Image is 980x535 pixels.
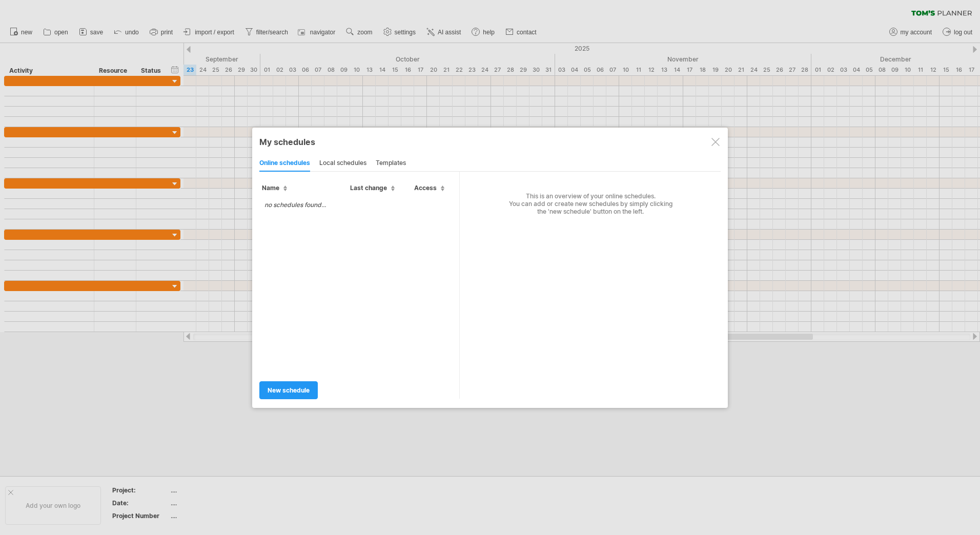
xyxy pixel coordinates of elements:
[319,155,366,172] div: local schedules
[376,155,406,172] div: templates
[460,172,714,215] div: This is an overview of your online schedules. You can add or create new schedules by simply click...
[259,196,331,214] td: no schedules found...
[414,184,444,192] span: Access
[262,184,287,192] span: Name
[259,155,310,172] div: online schedules
[350,184,395,192] span: Last change
[259,137,721,147] div: My schedules
[259,381,318,399] a: new schedule
[268,386,310,394] span: new schedule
